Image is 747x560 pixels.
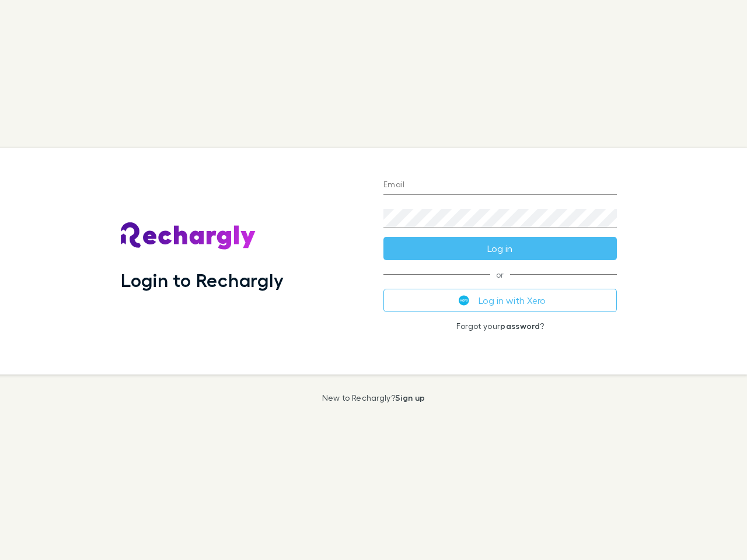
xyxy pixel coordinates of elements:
a: password [500,321,540,331]
a: Sign up [395,393,425,402]
button: Log in with Xero [383,289,617,312]
p: New to Rechargly? [322,393,425,402]
img: Rechargly's Logo [121,222,256,250]
h1: Login to Rechargly [121,269,284,291]
img: Xero's logo [459,295,469,306]
p: Forgot your ? [383,321,617,331]
button: Log in [383,237,617,260]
